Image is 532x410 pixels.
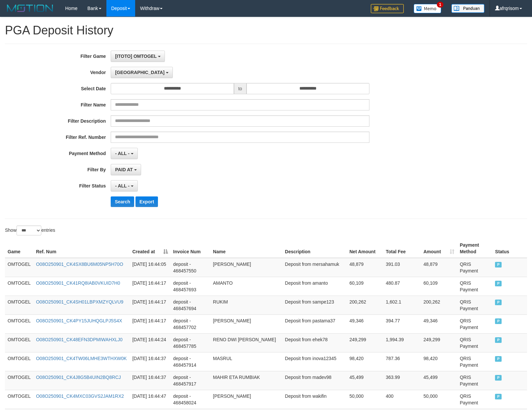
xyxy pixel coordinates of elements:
[210,371,283,390] td: MAHIR ETA RUMBIAK
[210,314,283,333] td: [PERSON_NAME]
[383,296,421,314] td: 1,602.1
[421,258,457,277] td: 48,879
[421,352,457,371] td: 98,420
[347,239,383,258] th: Net Amount
[457,277,492,296] td: QRIS Payment
[495,394,502,399] span: PAID
[383,239,421,258] th: Total Fee
[210,296,283,314] td: RUKIM
[5,239,33,258] th: Game
[115,54,157,59] span: [ITOTO] OMTOGEL
[383,371,421,390] td: 363.99
[383,333,421,352] td: 1,994.39
[437,2,444,8] span: 1
[171,239,210,258] th: Invoice Num
[383,314,421,333] td: 394.77
[130,258,171,277] td: [DATE] 16:44:05
[210,239,283,258] th: Name
[210,390,283,409] td: [PERSON_NAME]
[17,225,41,235] select: Showentries
[282,258,347,277] td: Deposit from mersahamuk
[130,390,171,409] td: [DATE] 16:44:47
[210,352,283,371] td: MASRUL
[36,280,120,286] a: O08O250901_CK41RQ8IAB0VKUID7H0
[130,333,171,352] td: [DATE] 16:44:24
[451,4,484,13] img: panduan.png
[5,296,33,314] td: OMTOGEL
[171,296,210,314] td: deposit - 468457694
[5,352,33,371] td: OMTOGEL
[130,352,171,371] td: [DATE] 16:44:37
[36,337,123,342] a: O08O250901_CK48EFN3DPMIWAHXLJ0
[5,258,33,277] td: OMTOGEL
[495,281,502,286] span: PAID
[457,390,492,409] td: QRIS Payment
[492,239,527,258] th: Status
[421,371,457,390] td: 45,499
[347,371,383,390] td: 45,499
[171,390,210,409] td: deposit - 468458024
[130,296,171,314] td: [DATE] 16:44:17
[36,299,123,305] a: O08O250901_CK4SH01LBPXMZYQLVU9
[130,371,171,390] td: [DATE] 16:44:37
[282,333,347,352] td: Deposit from ehek78
[495,375,502,381] span: PAID
[347,296,383,314] td: 200,262
[171,371,210,390] td: deposit - 468457917
[5,3,55,13] img: MOTION_logo.png
[495,356,502,362] span: PAID
[383,352,421,371] td: 787.36
[282,277,347,296] td: Deposit from amanto
[130,314,171,333] td: [DATE] 16:44:17
[36,393,124,399] a: O08O250901_CK4MXC03GVS2JAM1RX2
[130,239,171,258] th: Created at: activate to sort column descending
[171,258,210,277] td: deposit - 468457550
[210,277,283,296] td: AMANTO
[115,167,133,172] span: PAID AT
[457,314,492,333] td: QRIS Payment
[421,390,457,409] td: 50,000
[115,151,130,156] span: - ALL -
[111,148,137,159] button: - ALL -
[383,277,421,296] td: 480.87
[171,277,210,296] td: deposit - 468457693
[347,352,383,371] td: 98,420
[282,239,347,258] th: Description
[457,371,492,390] td: QRIS Payment
[36,318,122,323] a: O08O250901_CK4PY15JUHQGLPJ5S4X
[347,314,383,333] td: 49,346
[5,333,33,352] td: OMTOGEL
[457,333,492,352] td: QRIS Payment
[282,296,347,314] td: Deposit from sampe123
[383,258,421,277] td: 391.03
[5,24,527,37] h1: PGA Deposit History
[111,180,137,191] button: - ALL -
[347,390,383,409] td: 50,000
[5,277,33,296] td: OMTOGEL
[383,390,421,409] td: 400
[414,4,441,13] img: Button%20Memo.svg
[421,277,457,296] td: 60,109
[495,337,502,343] span: PAID
[111,164,141,175] button: PAID AT
[495,318,502,324] span: PAID
[347,258,383,277] td: 48,879
[347,277,383,296] td: 60,109
[33,239,130,258] th: Ref. Num
[210,333,283,352] td: RENO DWI [PERSON_NAME]
[5,371,33,390] td: OMTOGEL
[36,262,123,267] a: O08O250901_CK4SX8BU6M05NP5H70O
[5,314,33,333] td: OMTOGEL
[282,352,347,371] td: Deposit from inova12345
[421,333,457,352] td: 249,299
[457,239,492,258] th: Payment Method
[111,67,172,78] button: [GEOGRAPHIC_DATA]
[421,314,457,333] td: 49,346
[495,262,502,267] span: PAID
[36,356,127,361] a: O08O250901_CK4TW06LMHE3WTHXW0K
[457,352,492,371] td: QRIS Payment
[457,296,492,314] td: QRIS Payment
[457,258,492,277] td: QRIS Payment
[135,196,158,207] button: Export
[130,277,171,296] td: [DATE] 16:44:17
